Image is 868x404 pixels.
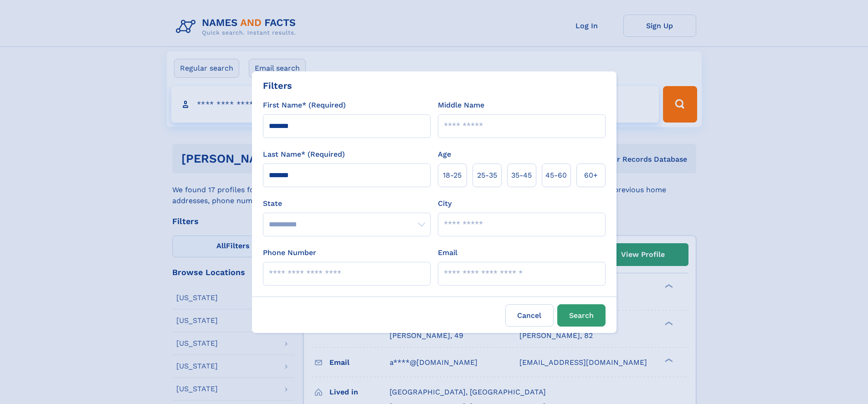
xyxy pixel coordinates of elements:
[263,79,292,92] div: Filters
[557,304,606,327] button: Search
[438,247,457,258] label: Email
[511,170,532,181] span: 35‑45
[263,149,345,160] label: Last Name* (Required)
[263,100,346,111] label: First Name* (Required)
[263,247,316,258] label: Phone Number
[443,170,462,181] span: 18‑25
[584,170,598,181] span: 60+
[438,149,451,160] label: Age
[477,170,497,181] span: 25‑35
[545,170,567,181] span: 45‑60
[505,304,554,327] label: Cancel
[263,198,431,209] label: State
[438,198,452,209] label: City
[438,100,484,111] label: Middle Name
